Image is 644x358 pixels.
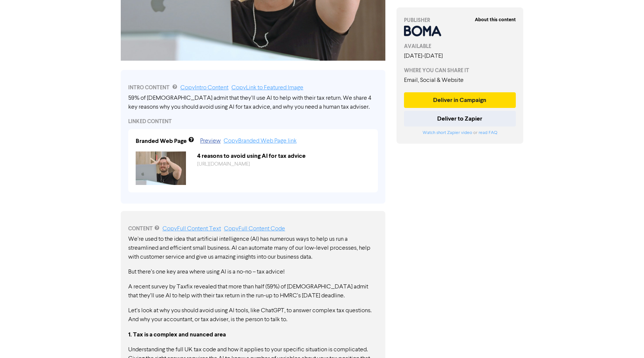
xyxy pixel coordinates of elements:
p: Let’s look at why you should avoid using AI tools, like ChatGPT, to answer complex tax questions.... [128,306,378,324]
strong: About this content [475,17,516,23]
a: [URL][DOMAIN_NAME] [197,162,250,167]
div: CONTENT [128,224,378,233]
div: PUBLISHER [404,16,516,24]
a: Copy Link to Featured Image [231,85,303,91]
p: A recent survey by Taxfix revealed that more than half (59%) of [DEMOGRAPHIC_DATA] admit that the... [128,282,378,300]
button: Deliver to Zapier [404,111,516,127]
a: read FAQ [479,131,497,135]
div: 59% of [DEMOGRAPHIC_DATA] admit that they’ll use AI to help with their tax return. We share 4 key... [128,94,378,112]
a: Copy Full Content Code [224,226,285,232]
div: WHERE YOU CAN SHARE IT [404,67,516,74]
div: INTRO CONTENT [128,83,378,92]
iframe: Chat Widget [607,322,644,358]
button: Deliver in Campaign [404,92,516,108]
div: https://public2.bomamarketing.com/cp/7jDHvaulYHWMJdtrIRJILP?sa=JDr9FRFp [192,160,376,168]
strong: 1. Tax is a complex and nuanced area [128,331,226,338]
a: Copy Full Content Text [162,226,221,232]
div: AVAILABLE [404,42,516,50]
div: LINKED CONTENT [128,118,378,125]
div: or [404,130,516,136]
a: Copy Intro Content [180,85,228,91]
p: We’re used to the idea that artificial intelligence (AI) has numerous ways to help us run a strea... [128,235,378,262]
div: [DATE] - [DATE] [404,52,516,61]
div: Branded Web Page [136,137,187,146]
div: Email, Social & Website [404,76,516,85]
a: Copy Branded Web Page link [224,138,297,144]
a: Watch short Zapier video [423,131,472,135]
div: 4 reasons to avoid using AI for tax advice [192,151,376,160]
p: But there’s one key area where using AI is a no-no – tax advice! [128,268,378,277]
a: Preview [200,138,221,144]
